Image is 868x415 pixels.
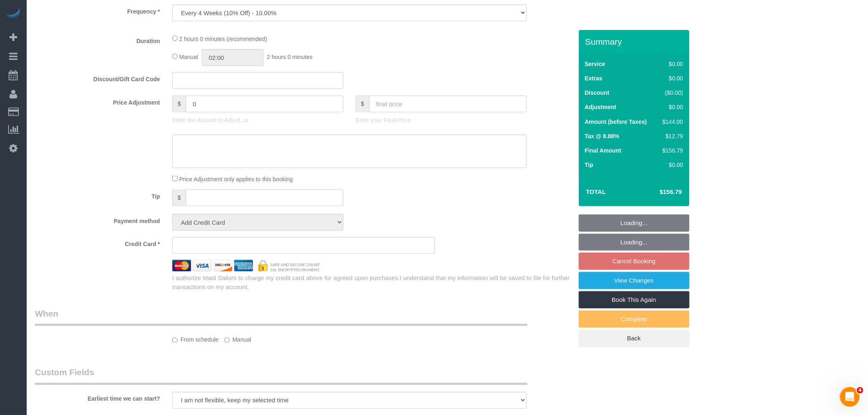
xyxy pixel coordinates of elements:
legend: When [35,308,528,326]
span: $ [356,96,369,112]
span: Price Adjustment only applies to this booking [179,176,293,182]
div: I authorize Maid Sailors to charge my credit card above for agreed upon purchases. [166,274,578,291]
a: View Changes [579,272,690,289]
label: Discount [585,89,610,97]
div: $0.00 [659,74,683,82]
label: Duration [29,34,166,45]
legend: Custom Fields [35,367,528,385]
label: Service [585,60,605,68]
div: $12.79 [659,132,683,140]
div: $0.00 [659,60,683,68]
h3: Summary [585,37,685,46]
span: 2 hours 0 minutes [267,54,313,60]
label: Extras [585,74,603,82]
span: $ [172,189,186,206]
span: $ [172,96,186,112]
iframe: Intercom live chat [840,387,860,407]
a: Back [579,330,690,347]
p: Enter your Final Price [356,116,527,124]
label: Amount (before Taxes) [585,118,647,126]
input: final price [369,96,527,112]
div: $144.00 [659,118,683,126]
span: 4 [857,387,863,394]
span: 2 hours 0 minutes (recommended) [179,36,267,42]
label: Final Amount [585,146,621,155]
p: Enter the Amount to Adjust, or [172,116,343,124]
label: Tip [585,161,594,169]
div: ($0.00) [659,89,683,97]
span: Manual [179,54,198,60]
a: Book This Again [579,291,690,308]
input: From schedule [172,337,178,343]
strong: Total [586,188,606,195]
div: $156.79 [659,146,683,155]
h4: $156.79 [635,189,682,196]
label: Frequency * [29,5,166,16]
label: Adjustment [585,103,617,111]
input: Manual [224,337,230,343]
label: Payment method [29,214,166,225]
img: credit cards [166,260,327,272]
label: Discount/Gift Card Code [29,72,166,83]
label: Credit Card * [29,237,166,248]
div: $0.00 [659,103,683,111]
div: $0.00 [659,161,683,169]
label: Earliest time we can start? [29,392,166,403]
label: Manual [224,333,251,344]
label: Tip [29,189,166,201]
label: From schedule [172,333,219,344]
span: I understand that my information will be saved to file for further transactions on my account. [172,274,570,290]
iframe: Secure card payment input frame [179,242,428,249]
label: Price Adjustment [29,96,166,107]
label: Tax @ 8.88% [585,132,619,140]
img: Automaid Logo [5,8,21,20]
